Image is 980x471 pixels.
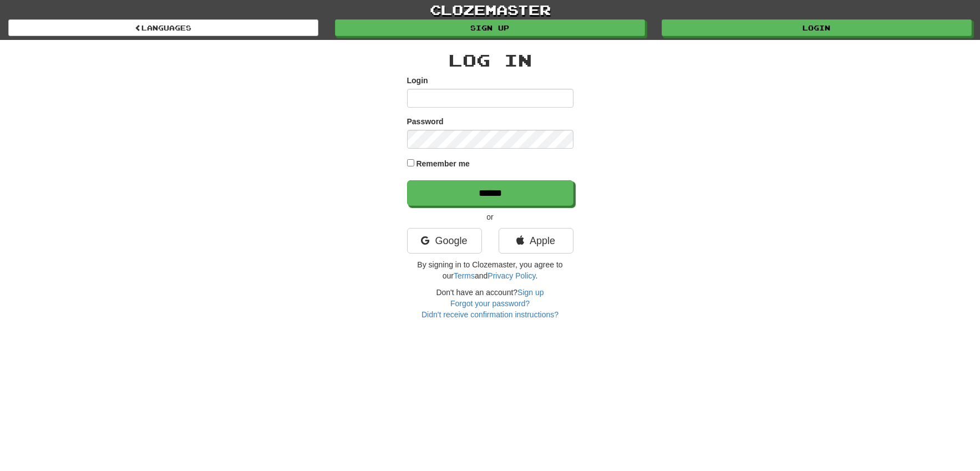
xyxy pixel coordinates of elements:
[407,287,573,320] div: Don't have an account?
[450,299,530,308] a: Forgot your password?
[335,19,645,36] a: Sign up
[454,271,475,280] a: Terms
[407,211,573,222] p: or
[499,228,573,254] a: Apple
[407,116,444,127] label: Password
[8,19,318,36] a: Languages
[407,228,482,254] a: Google
[488,271,535,280] a: Privacy Policy
[407,51,573,69] h2: Log In
[416,158,470,169] label: Remember me
[407,259,573,281] p: By signing in to Clozemaster, you agree to our and .
[422,310,558,319] a: Didn't receive confirmation instructions?
[517,288,544,297] a: Sign up
[407,75,428,86] label: Login
[662,19,972,36] a: Login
